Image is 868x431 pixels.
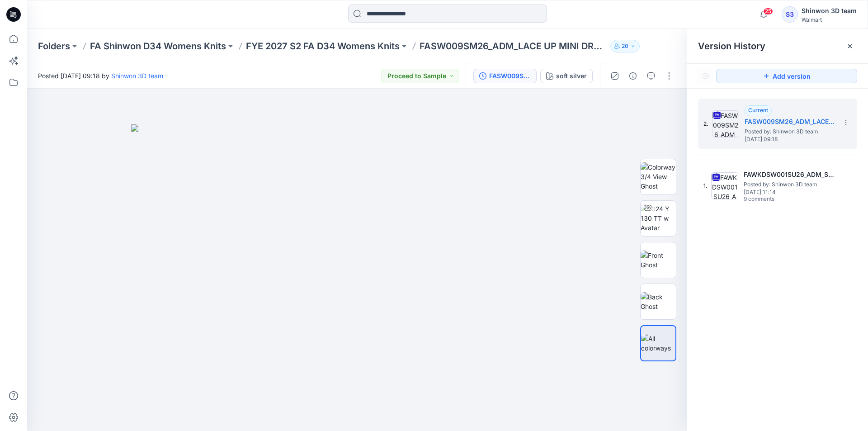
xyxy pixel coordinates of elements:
a: FA Shinwon D34 Womens Knits [90,40,226,52]
div: FASW009SM26_ADM_LACE UP MINI DRESS [489,71,531,81]
button: 20 [610,40,640,52]
button: FASW009SM26_ADM_LACE UP MINI DRESS [473,69,537,83]
button: Details [626,69,640,83]
div: Shinwon 3D team [802,5,857,16]
span: Posted by: Shinwon 3D team [745,127,835,136]
div: S3 [782,6,798,23]
span: Version History [698,41,765,52]
span: Posted by: Shinwon 3D team [744,180,834,189]
a: FYE 2027 S2 FA D34 Womens Knits [246,40,400,52]
h5: FAWKDSW001SU26_ADM_SS SAILOR COLLAR MINI DRESS [744,169,834,180]
div: Walmart [802,16,857,23]
img: 2024 Y 130 TT w Avatar [641,204,676,232]
img: FAWKDSW001SU26_ADM_SS SAILOR COLLAR MINI DRESS [711,172,738,199]
img: FASW009SM26_ADM_LACE UP MINI DRESS [712,110,739,137]
p: FASW009SM26_ADM_LACE UP MINI DRESS [420,40,607,52]
img: Back Ghost [641,292,676,311]
img: Front Ghost [641,251,676,270]
a: Shinwon 3D team [111,72,163,80]
span: 25 [763,8,773,15]
p: 20 [622,41,628,51]
img: All colorways [641,334,675,353]
span: Posted [DATE] 09:18 by [38,71,163,81]
span: [DATE] 11:14 [744,189,834,195]
span: 9 comments [744,196,807,203]
span: Current [748,107,768,114]
button: soft silver [540,69,593,83]
img: Colorway 3/4 View Ghost [641,162,676,191]
button: Add version [716,69,857,83]
div: soft silver [556,71,587,81]
span: 2. [703,120,708,128]
span: [DATE] 09:18 [745,136,835,142]
a: Folders [38,40,70,52]
button: Close [846,43,854,50]
button: Show Hidden Versions [698,69,712,83]
span: 1. [703,182,708,190]
h5: FASW009SM26_ADM_LACE UP MINI DRESS [745,116,835,127]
